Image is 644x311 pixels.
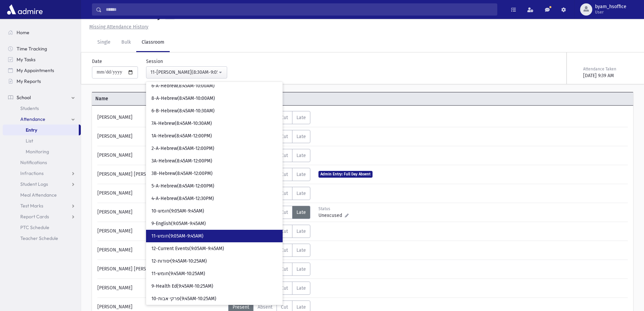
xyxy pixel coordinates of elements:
span: Late [296,172,306,177]
span: Cut [281,266,288,272]
a: Report Cards [3,211,81,222]
img: AdmirePro [5,3,44,16]
span: Late [296,209,306,215]
span: Late [296,191,306,196]
span: 4-A-Hebrew(8:45AM-12:30PM) [151,195,214,202]
span: Cut [281,209,288,215]
div: [PERSON_NAME] [94,225,228,238]
div: 11-[PERSON_NAME](8:30AM-9:05AM) [150,69,217,76]
span: Attendance [227,95,362,102]
a: My Appointments [3,65,81,76]
div: [PERSON_NAME] [94,206,228,219]
span: Late [296,115,306,120]
span: Late [296,153,306,158]
a: Teacher Schedule [3,233,81,244]
span: byam_hsoffice [595,4,626,9]
span: Late [296,266,306,272]
span: Time Tracking [17,46,47,52]
a: School [3,92,81,103]
label: Date [92,58,102,65]
span: 9-Health Ed(9:45AM-10:25AM) [151,283,213,290]
u: Missing Attendance History [89,24,148,30]
span: 12-יסודות(9:45AM-10:25AM) [151,258,207,265]
a: Monitoring [3,146,81,157]
a: My Reports [3,76,81,87]
span: School [17,94,31,101]
span: Meal Attendance [20,192,57,198]
span: Test Marks [20,203,43,209]
a: Test Marks [3,200,81,211]
span: My Tasks [17,57,35,63]
span: 7A-Hebrew(8:45AM-10:30AM) [151,120,212,127]
span: Entry [26,127,37,133]
a: Entry [3,125,79,135]
a: Infractions [3,168,81,179]
div: [PERSON_NAME] [94,130,228,143]
span: My Reports [17,78,41,84]
a: Classroom [136,33,170,52]
div: [PERSON_NAME] [PERSON_NAME] [94,263,228,276]
span: Cut [281,304,288,310]
a: Attendance [3,114,81,125]
span: Report Cards [20,214,49,220]
span: 11-חומש(9:45AM-10:25AM) [151,270,205,277]
span: Name [92,95,227,102]
a: My Tasks [3,54,81,65]
a: PTC Schedule [3,222,81,233]
a: Bulk [116,33,136,52]
div: [PERSON_NAME] [94,111,228,124]
div: [PERSON_NAME] [94,187,228,200]
span: 8-A-Hebrew(8:45AM-10:00AM) [151,95,215,102]
a: List [3,135,81,146]
button: 11-Davening(8:30AM-9:05AM) [146,66,227,79]
div: [PERSON_NAME] [PERSON_NAME] [94,168,228,181]
span: Notifications [20,159,47,165]
span: Teacher Schedule [20,235,58,241]
span: Present [233,304,249,310]
span: Late [296,304,306,310]
span: Home [17,29,29,36]
span: Absent [258,304,272,310]
span: PTC Schedule [20,224,49,230]
span: List [26,138,33,144]
span: 3B-Hebrew(8:45AM-12:00PM) [151,170,213,177]
span: 12-Current Events(9:05AM-9:45AM) [151,245,224,252]
span: Cut [281,153,288,158]
span: 9-English(9:05AM-9:45AM) [151,220,206,227]
span: Late [296,285,306,291]
span: 3A-Hebrew(8:45AM-12:00PM) [151,158,212,164]
span: Late [296,247,306,253]
a: Notifications [3,157,81,168]
span: Cut [281,285,288,291]
span: Student Logs [20,181,48,187]
span: Late [296,134,306,139]
div: Attendance Taken [583,66,632,72]
span: Admin Entry: Full Day Absent [318,171,373,177]
a: Meal Attendance [3,190,81,200]
div: [PERSON_NAME] [94,149,228,162]
span: Cut [281,172,288,177]
span: Monitoring [26,149,49,155]
span: 6-A-Hebrew(8:45AM-10:00AM) [151,83,215,89]
a: Missing Attendance History [87,24,148,30]
div: [DATE] 9:39 AM [583,72,632,79]
span: Attendance [20,116,45,122]
span: Late [296,228,306,234]
span: 2-A-Hebrew(8:45AM-12:00PM) [151,145,214,152]
span: 11-חומש(9:05AM-9:45AM) [151,233,204,240]
span: 10-חומש(9:05AM-9:45AM) [151,208,204,215]
span: 1A-Hebrew(8:45AM-12:00PM) [151,133,212,139]
div: Status [318,206,349,212]
a: Single [92,33,116,52]
span: My Appointments [17,67,54,73]
a: Students [3,103,81,114]
span: Cut [281,191,288,196]
label: Session [146,58,163,65]
span: User [595,9,626,15]
a: Home [3,27,81,38]
div: [PERSON_NAME] [94,244,228,257]
span: Cut [281,247,288,253]
span: 10-פרקי אבות(9:45AM-10:25AM) [151,295,216,302]
span: Students [20,105,39,111]
a: Student Logs [3,179,81,190]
